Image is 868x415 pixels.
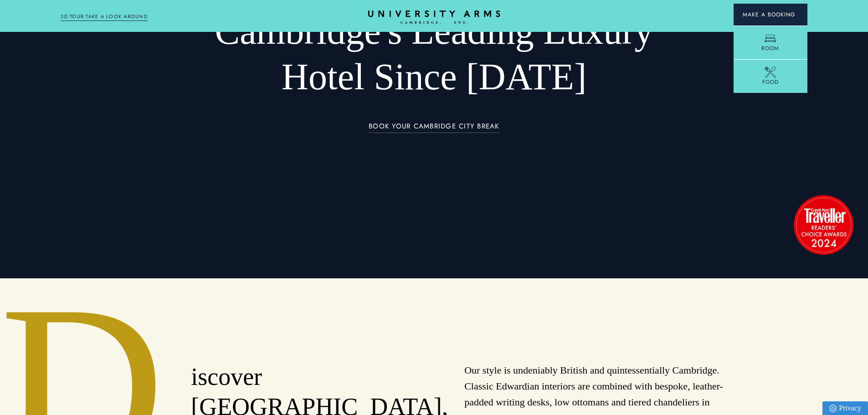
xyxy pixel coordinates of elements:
a: Room [734,26,807,59]
button: Make a BookingArrow icon [734,4,807,26]
img: Arrow icon [795,13,798,16]
a: Food [734,59,807,93]
span: Food [762,78,779,86]
span: Room [761,44,779,52]
a: Privacy [822,401,868,415]
img: Privacy [829,405,837,412]
span: Make a Booking [743,10,798,19]
a: Home [368,10,500,25]
h1: Cambridge's Leading Luxury Hotel Since [DATE] [191,9,677,100]
a: 3D TOUR:TAKE A LOOK AROUND [61,13,148,21]
a: BOOK YOUR CAMBRIDGE CITY BREAK [369,123,499,133]
img: image-2524eff8f0c5d55edbf694693304c4387916dea5-1501x1501-png [789,190,858,259]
